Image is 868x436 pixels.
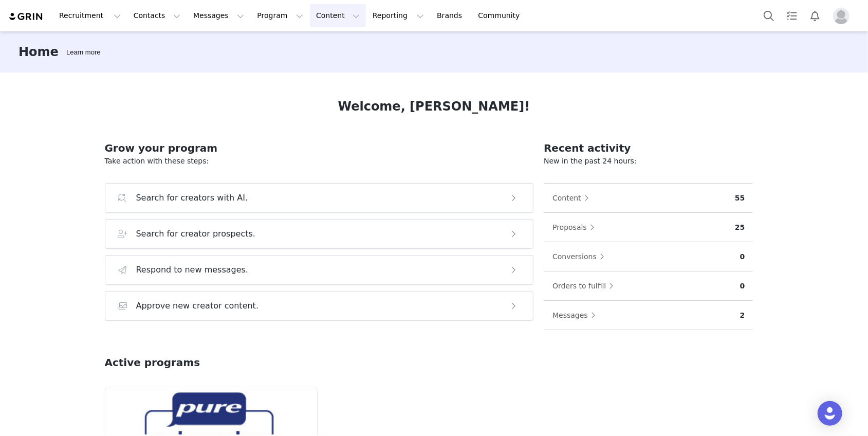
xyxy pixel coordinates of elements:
button: Conversions [552,248,610,265]
h1: Welcome, [PERSON_NAME]! [338,97,530,116]
button: Approve new creator content. [105,291,534,321]
h2: Active programs [105,355,200,370]
h3: Search for creators with AI. [136,192,248,204]
a: Tasks [781,4,803,27]
img: grin logo [8,12,44,22]
h3: Respond to new messages. [136,264,249,276]
h3: Home [19,43,59,61]
button: Content [310,4,366,27]
button: Recruitment [53,4,127,27]
h2: Recent activity [544,140,753,156]
button: Search for creator prospects. [105,219,534,249]
p: 0 [740,281,745,292]
button: Messages [187,4,250,27]
button: Notifications [804,4,826,27]
div: Tooltip anchor [64,47,102,58]
img: placeholder-profile.jpg [833,8,849,24]
button: Respond to new messages. [105,255,534,285]
p: 2 [740,310,745,321]
button: Search for creators with AI. [105,183,534,213]
p: Take action with these steps: [105,156,534,167]
h3: Search for creator prospects. [136,228,256,240]
button: Contacts [127,4,187,27]
h3: Approve new creator content. [136,300,259,312]
button: Program [251,4,309,27]
button: Reporting [366,4,430,27]
p: New in the past 24 hours: [544,156,753,167]
button: Profile [827,8,860,24]
button: Content [552,190,594,206]
a: Brands [431,4,471,27]
p: 55 [735,193,745,204]
button: Orders to fulfill [552,278,619,294]
h2: Grow your program [105,140,534,156]
a: Community [472,4,531,27]
button: Messages [552,307,601,323]
button: Search [758,4,780,27]
p: 25 [735,222,745,233]
p: 0 [740,251,745,262]
button: Proposals [552,219,600,235]
div: Open Intercom Messenger [818,401,842,426]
